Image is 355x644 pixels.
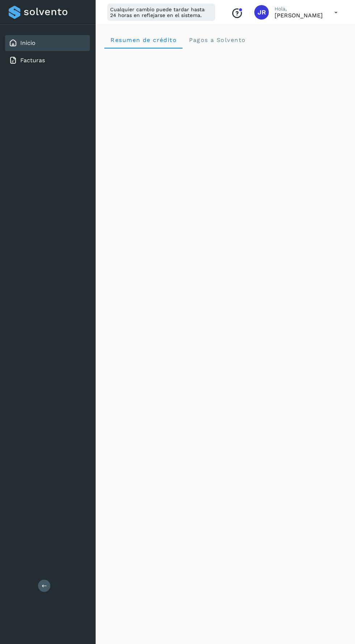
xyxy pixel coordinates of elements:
a: Inicio [20,39,35,46]
div: Facturas [5,52,90,68]
span: Resumen de crédito [110,37,177,43]
span: Pagos a Solvento [188,37,246,43]
a: Facturas [20,57,45,64]
div: Inicio [5,35,90,51]
p: JORGE RICARDO VALDEZ [275,12,323,19]
p: Hola, [275,6,323,12]
div: Cualquier cambio puede tardar hasta 24 horas en reflejarse en el sistema. [107,4,215,21]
